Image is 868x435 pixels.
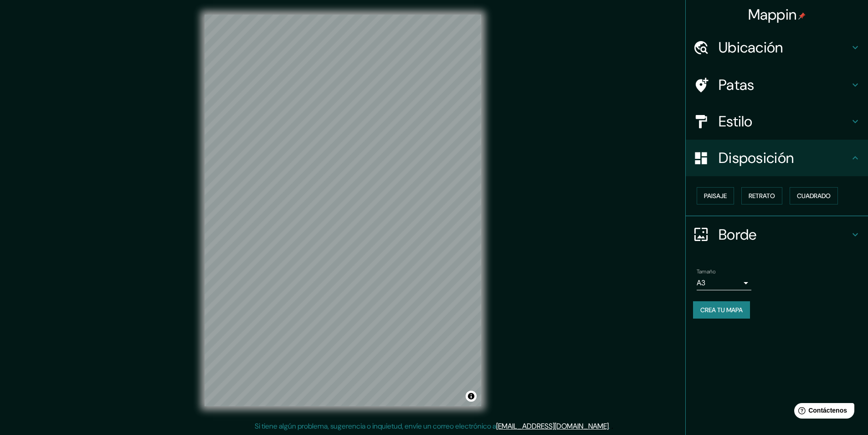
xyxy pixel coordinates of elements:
font: Disposición [719,148,794,168]
font: . [610,421,611,431]
button: Paisaje [697,187,734,204]
font: Estilo [719,112,753,131]
font: A3 [697,278,705,288]
div: A3 [697,276,751,290]
font: Cuadrado [797,192,831,200]
div: Disposición [686,140,868,176]
button: Crea tu mapa [693,301,750,319]
font: Tamaño [697,268,715,275]
a: [EMAIL_ADDRESS][DOMAIN_NAME] [496,421,609,431]
font: . [609,421,610,431]
font: Si tiene algún problema, sugerencia o inquietud, envíe un correo electrónico a [255,421,496,431]
div: Estilo [686,103,868,140]
font: Mappin [748,5,797,24]
button: Activar o desactivar atribución [466,391,477,402]
iframe: Lanzador de widgets de ayuda [787,399,858,425]
div: Borde [686,216,868,253]
font: Patas [719,75,755,94]
font: Paisaje [704,192,727,200]
font: Retrato [749,192,775,200]
div: Patas [686,67,868,103]
font: . [611,421,613,431]
div: Ubicación [686,29,868,66]
canvas: Mapa [205,15,481,406]
font: Crea tu mapa [700,306,743,314]
button: Cuadrado [790,187,838,204]
button: Retrato [741,187,782,204]
font: Borde [719,225,757,244]
img: pin-icon.png [798,12,806,20]
font: Ubicación [719,38,783,57]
